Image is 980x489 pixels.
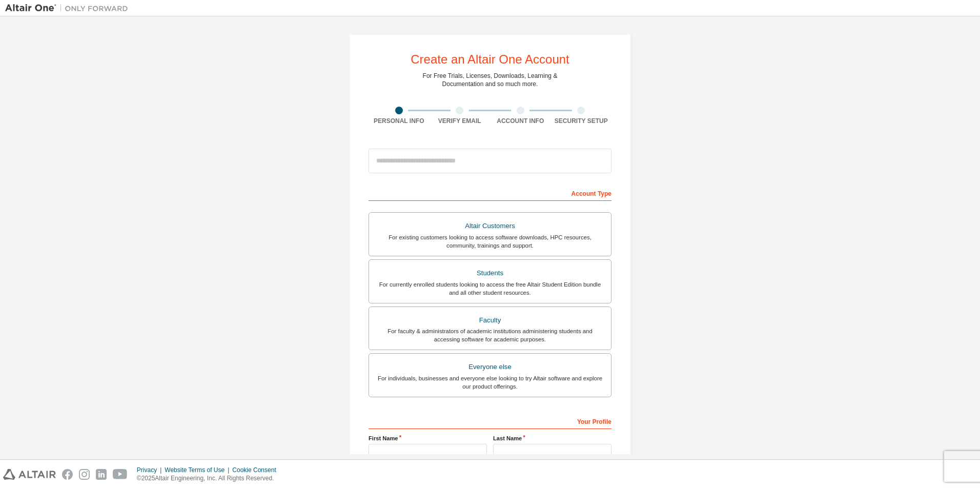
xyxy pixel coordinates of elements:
div: Security Setup [551,117,612,125]
div: Faculty [375,313,605,328]
img: altair_logo.svg [3,469,56,480]
img: instagram.svg [79,469,90,480]
img: Altair One [5,3,133,13]
img: facebook.svg [62,469,73,480]
div: Cookie Consent [232,466,282,474]
img: linkedin.svg [96,469,107,480]
p: © 2025 Altair Engineering, Inc. All Rights Reserved. [137,474,282,483]
div: Account Type [369,185,611,201]
div: Website Terms of Use [165,466,232,474]
div: Everyone else [375,360,605,374]
div: Verify Email [430,117,491,125]
label: First Name [369,434,487,442]
div: For faculty & administrators of academic institutions administering students and accessing softwa... [375,327,605,343]
div: For existing customers looking to access software downloads, HPC resources, community, trainings ... [375,233,605,250]
img: youtube.svg [113,469,128,480]
div: Your Profile [369,413,611,429]
div: For individuals, businesses and everyone else looking to try Altair software and explore our prod... [375,374,605,391]
div: For currently enrolled students looking to access the free Altair Student Edition bundle and all ... [375,280,605,297]
div: Create an Altair One Account [411,53,569,66]
div: For Free Trials, Licenses, Downloads, Learning & Documentation and so much more. [423,72,558,88]
label: Last Name [493,434,611,442]
div: Personal Info [369,117,430,125]
div: Privacy [137,466,165,474]
div: Account Info [490,117,551,125]
div: Students [375,266,605,280]
div: Altair Customers [375,219,605,233]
